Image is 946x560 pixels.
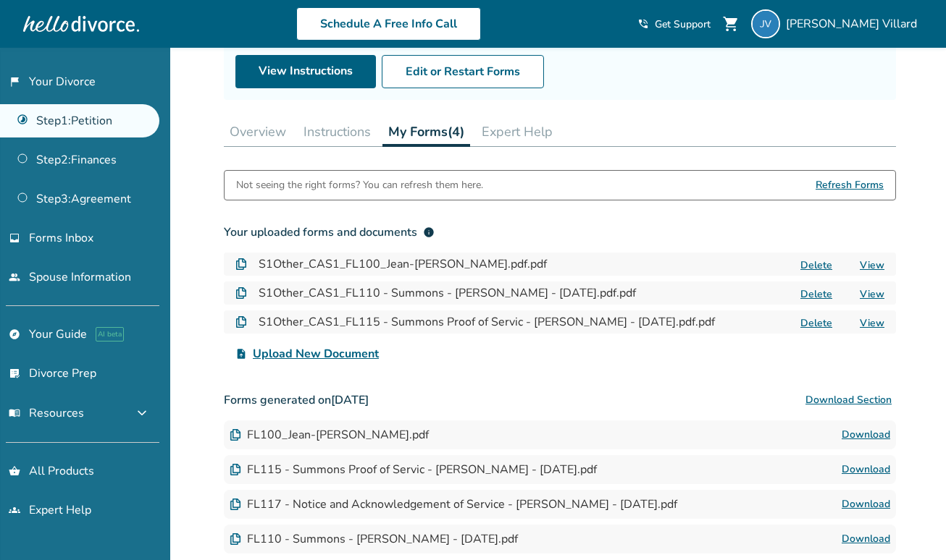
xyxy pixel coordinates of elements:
a: Download [842,496,890,513]
img: Document [230,499,241,510]
button: My Forms(4) [382,117,470,147]
span: AI beta [96,327,124,341]
div: FL115 - Summons Proof of Servic - [PERSON_NAME] - [DATE].pdf [230,462,597,478]
img: Document [230,429,241,441]
div: FL117 - Notice and Acknowledgement of Service - [PERSON_NAME] - [DATE].pdf [230,496,677,512]
span: explore [9,328,20,340]
span: menu_book [9,407,20,419]
div: FL110 - Summons - [PERSON_NAME] - [DATE].pdf [230,531,518,547]
span: upload_file [235,348,247,360]
span: inbox [9,232,20,244]
span: Get Support [655,17,711,31]
img: Document [235,287,247,299]
button: Overview [224,117,292,146]
h4: S1Other_CAS1_FL115 - Summons Proof of Servic - [PERSON_NAME] - [DATE].pdf.pdf [259,313,715,331]
iframe: Chat Widget [874,491,946,560]
button: Edit or Restart Forms [382,55,544,88]
h4: S1Other_CAS1_FL110 - Summons - [PERSON_NAME] - [DATE].pdf.pdf [259,284,636,302]
span: info [423,226,435,238]
a: Download [842,461,890,478]
a: View [860,258,884,272]
button: Instructions [298,117,377,146]
a: phone_in_talkGet Support [637,17,711,31]
img: Document [235,316,247,328]
div: FL100_Jean-[PERSON_NAME].pdf [230,427,429,443]
button: Delete [796,315,837,331]
span: Upload New Document [253,345,379,362]
span: shopping_cart [722,15,740,33]
span: Resources [9,405,84,421]
img: Document [230,533,241,545]
img: Document [230,464,241,475]
img: jjcobravillard@gmail.com [751,9,780,38]
a: View [860,316,884,330]
span: expand_more [133,404,151,422]
a: Download [842,530,890,548]
a: Download [842,426,890,444]
div: Your uploaded forms and documents [224,224,435,241]
a: View [860,287,884,301]
span: list_alt_check [9,368,20,379]
span: Forms Inbox [29,230,93,246]
span: phone_in_talk [637,18,649,30]
a: Schedule A Free Info Call [296,7,481,41]
span: flag_2 [9,76,20,88]
button: Delete [796,287,837,302]
span: people [9,271,20,283]
h3: Forms generated on [DATE] [224,386,896,415]
span: Refresh Forms [816,171,884,200]
button: Download Section [801,386,896,415]
img: Document [235,258,247,270]
a: View Instructions [235,55,376,88]
button: Expert Help [476,117,558,146]
button: Delete [796,258,837,273]
span: [PERSON_NAME] Villard [786,16,923,32]
span: shopping_basket [9,465,20,477]
div: Not seeing the right forms? You can refresh them here. [236,171,483,200]
span: groups [9,504,20,516]
h4: S1Other_CAS1_FL100_Jean-[PERSON_NAME].pdf.pdf [259,255,547,273]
